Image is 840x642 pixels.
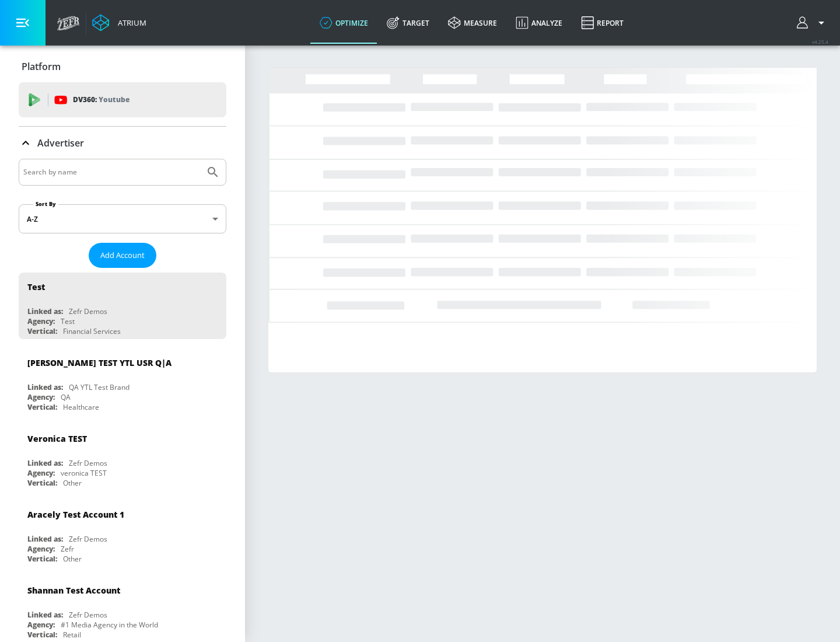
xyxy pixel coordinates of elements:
[92,14,146,32] a: Atrium
[19,82,226,117] div: DV360: Youtube
[439,2,506,44] a: measure
[27,620,55,630] div: Agency:
[27,402,57,412] div: Vertical:
[23,165,200,180] input: Search by name
[100,249,145,262] span: Add Account
[19,348,226,415] div: [PERSON_NAME] TEST YTL USR Q|ALinked as:QA YTL Test BrandAgency:QAVertical:Healthcare
[19,424,226,491] div: Veronica TESTLinked as:Zefr DemosAgency:veronica TESTVertical:Other
[61,544,74,554] div: Zefr
[69,534,107,544] div: Zefr Demos
[27,630,57,640] div: Vertical:
[63,402,99,412] div: Healthcare
[506,2,572,44] a: Analyze
[27,357,171,368] div: [PERSON_NAME] TEST YTL USR Q|A
[27,458,63,468] div: Linked as:
[69,306,107,316] div: Zefr Demos
[19,273,226,339] div: TestLinked as:Zefr DemosAgency:TestVertical:Financial Services
[63,478,82,488] div: Other
[27,534,63,544] div: Linked as:
[812,39,828,45] span: v 4.25.4
[69,382,129,392] div: QA YTL Test Brand
[27,610,63,620] div: Linked as:
[27,544,55,554] div: Agency:
[69,458,107,468] div: Zefr Demos
[99,93,129,106] p: Youtube
[19,500,226,567] div: Aracely Test Account 1Linked as:Zefr DemosAgency:ZefrVertical:Other
[73,93,129,106] p: DV360:
[61,316,75,326] div: Test
[27,468,55,478] div: Agency:
[27,509,124,520] div: Aracely Test Account 1
[27,554,57,564] div: Vertical:
[63,326,121,336] div: Financial Services
[19,50,226,83] div: Platform
[377,2,439,44] a: Target
[63,630,81,640] div: Retail
[27,326,57,336] div: Vertical:
[572,2,633,44] a: Report
[27,306,63,316] div: Linked as:
[61,468,107,478] div: veronica TEST
[37,137,84,149] p: Advertiser
[27,585,120,596] div: Shannan Test Account
[19,127,226,159] div: Advertiser
[19,204,226,233] div: A-Z
[27,281,45,292] div: Test
[63,554,82,564] div: Other
[33,200,58,208] label: Sort By
[27,478,57,488] div: Vertical:
[69,610,107,620] div: Zefr Demos
[27,433,87,444] div: Veronica TEST
[310,2,377,44] a: optimize
[22,60,61,73] p: Platform
[61,620,158,630] div: #1 Media Agency in the World
[89,243,156,268] button: Add Account
[61,392,71,402] div: QA
[27,316,55,326] div: Agency:
[113,18,146,28] div: Atrium
[27,382,63,392] div: Linked as:
[27,392,55,402] div: Agency:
